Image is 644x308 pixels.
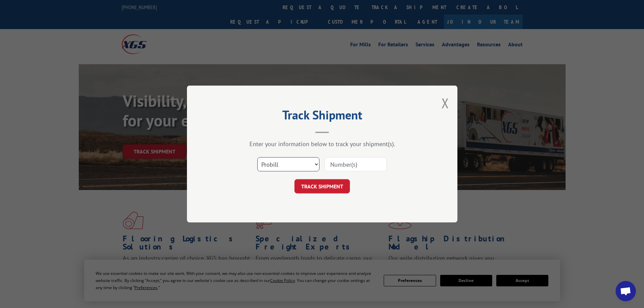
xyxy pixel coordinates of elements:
[294,179,350,193] button: TRACK SHIPMENT
[442,94,449,112] button: Close modal
[221,110,424,123] h2: Track Shipment
[616,281,636,301] div: Open chat
[221,140,424,148] div: Enter your information below to track your shipment(s).
[325,157,387,171] input: Number(s)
